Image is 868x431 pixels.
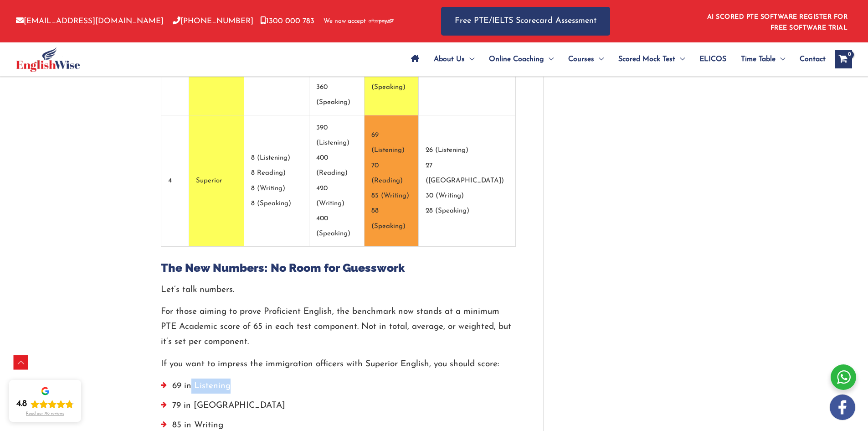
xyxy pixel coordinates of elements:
[26,411,64,416] div: Read our 718 reviews
[441,7,610,36] a: Free PTE/IELTS Scorecard Assessment
[324,17,366,26] span: We now accept
[792,43,826,75] a: Contact
[161,357,516,372] p: If you want to impress the immigration officers with Superior English, you should score:
[741,43,776,75] span: Time Table
[365,115,418,247] td: 69 (Listening) 70 (Reading) 85 (Writing) 88 (Speaking)
[489,43,544,75] span: Online Coaching
[702,6,852,36] aside: Header Widget 1
[482,43,561,75] a: Online CoachingMenu Toggle
[734,43,792,75] a: Time TableMenu Toggle
[618,43,675,75] span: Scored Mock Test
[16,399,74,410] div: Rating: 4.8 out of 5
[16,17,164,25] a: [EMAIL_ADDRESS][DOMAIN_NAME]
[404,43,826,75] nav: Site Navigation: Main Menu
[16,47,80,72] img: cropped-ew-logo
[699,43,726,75] span: ELICOS
[161,282,516,297] p: Let’s talk numbers.
[161,115,189,247] td: 4
[161,398,516,418] li: 79 in [GEOGRAPHIC_DATA]
[568,43,594,75] span: Courses
[244,115,309,247] td: 8 (Listening) 8 Reading) 8 (Writing) 8 (Speaking)
[707,14,848,31] a: AI SCORED PTE SOFTWARE REGISTER FOR FREE SOFTWARE TRIAL
[692,43,734,75] a: ELICOS
[369,19,394,24] img: Afterpay-Logo
[800,43,826,75] span: Contact
[776,43,785,75] span: Menu Toggle
[611,43,692,75] a: Scored Mock TestMenu Toggle
[465,43,474,75] span: Menu Toggle
[544,43,554,75] span: Menu Toggle
[419,115,516,247] td: 26 (Listening) 27 ([GEOGRAPHIC_DATA]) 30 (Writing) 28 (Speaking)
[161,304,516,350] p: For those aiming to prove Proficient English, the benchmark now stands at a minimum PTE Academic ...
[830,395,855,420] img: white-facebook.png
[675,43,685,75] span: Menu Toggle
[260,17,314,25] a: 1300 000 783
[189,115,245,247] td: Superior
[561,43,611,75] a: CoursesMenu Toggle
[309,115,365,247] td: 390 (Listening) 400 (Reading) 420 (Writing) 400 (Speaking)
[161,379,516,398] li: 69 in Listening
[16,399,27,410] div: 4.8
[426,43,482,75] a: About UsMenu Toggle
[434,43,465,75] span: About Us
[161,260,516,275] h2: The New Numbers: No Room for Guesswork
[594,43,604,75] span: Menu Toggle
[835,50,852,68] a: View Shopping Cart, empty
[173,17,253,25] a: [PHONE_NUMBER]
